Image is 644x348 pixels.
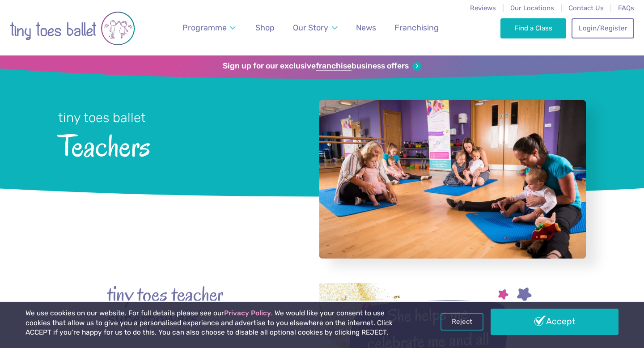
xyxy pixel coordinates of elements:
[58,127,296,163] span: Teachers
[572,18,634,38] a: Login/Register
[394,23,439,32] span: Franchising
[289,18,342,38] a: Our Story
[441,313,483,330] a: Reject
[356,23,376,32] span: News
[255,23,275,32] span: Shop
[107,283,268,330] strong: tiny toes teacher superpowers'
[316,61,352,71] strong: franchise
[224,309,271,317] a: Privacy Policy
[25,309,411,338] p: We use cookies on our website. For full details please see our . We would like your consent to us...
[568,4,604,12] a: Contact Us
[470,4,496,12] a: Reviews
[251,18,279,38] a: Shop
[58,110,146,125] small: tiny toes ballet
[500,18,566,38] a: Find a Class
[182,23,227,32] span: Programme
[618,4,634,12] a: FAQs
[293,23,328,32] span: Our Story
[352,18,380,38] a: News
[491,309,619,335] a: Accept
[223,61,421,71] a: Sign up for our exclusivefranchisebusiness offers
[390,18,443,38] a: Franchising
[510,4,554,12] a: Our Locations
[10,6,135,51] img: tiny toes ballet
[178,18,240,38] a: Programme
